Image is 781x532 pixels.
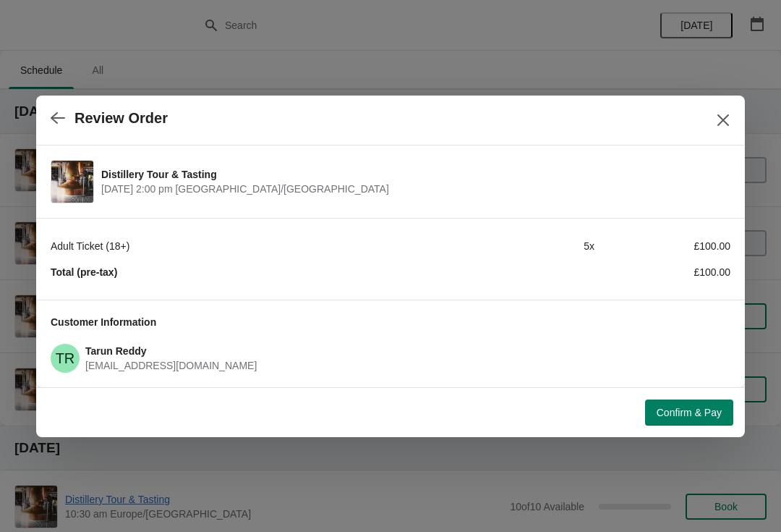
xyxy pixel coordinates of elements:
text: TR [56,350,75,366]
div: Adult Ticket (18+) [51,239,458,253]
span: Customer Information [51,316,156,328]
button: Close [710,107,736,133]
div: 5 x [458,239,594,253]
div: £100.00 [594,239,730,253]
span: Distillery Tour & Tasting [101,167,723,182]
h2: Review Order [74,110,168,127]
strong: Total (pre-tax) [51,266,117,278]
span: Tarun [51,344,80,373]
span: [EMAIL_ADDRESS][DOMAIN_NAME] [85,360,257,371]
div: £100.00 [594,265,730,279]
span: [DATE] 2:00 pm [GEOGRAPHIC_DATA]/[GEOGRAPHIC_DATA] [101,182,723,196]
span: Tarun Reddy [85,345,147,357]
button: Confirm & Pay [645,400,733,426]
img: Distillery Tour & Tasting | | September 23 | 2:00 pm Europe/London [51,161,93,203]
span: Confirm & Pay [657,407,722,418]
